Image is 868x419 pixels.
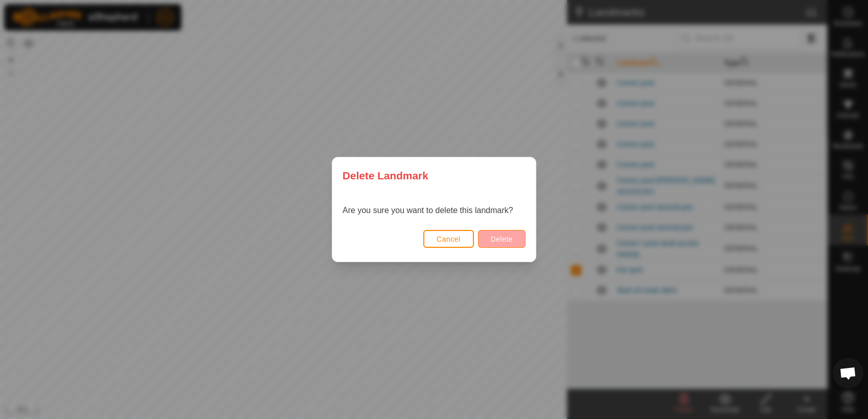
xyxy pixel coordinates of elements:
[437,235,461,243] span: Cancel
[478,230,526,248] button: Delete
[342,168,428,183] span: Delete Landmark
[423,230,474,248] button: Cancel
[491,235,513,243] span: Delete
[833,358,863,388] div: Open chat
[342,206,513,215] span: Are you sure you want to delete this landmark?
